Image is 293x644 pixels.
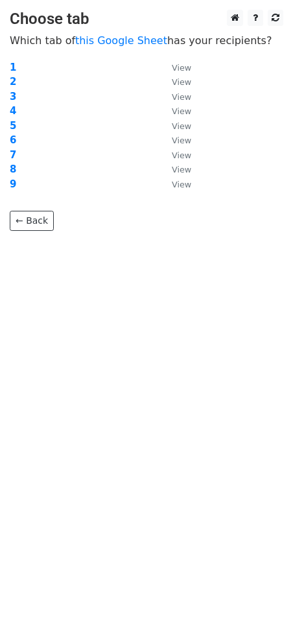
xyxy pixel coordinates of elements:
a: this Google Sheet [75,34,167,47]
a: View [159,62,191,73]
a: 8 [10,163,16,175]
a: 1 [10,62,16,73]
a: 6 [10,134,16,146]
small: View [172,92,191,102]
a: View [159,163,191,175]
a: View [159,120,191,132]
small: View [172,63,191,73]
h3: Choose tab [10,10,283,29]
a: View [159,76,191,88]
a: View [159,105,191,117]
small: View [172,180,191,189]
a: 5 [10,120,16,132]
a: 9 [10,178,16,190]
a: View [159,178,191,190]
p: Which tab of has your recipients? [10,34,283,47]
small: View [172,121,191,131]
a: ← Back [10,211,54,231]
small: View [172,136,191,145]
a: 3 [10,91,16,102]
small: View [172,77,191,87]
small: View [172,106,191,116]
a: View [159,134,191,146]
a: View [159,91,191,102]
small: View [172,165,191,174]
a: View [159,149,191,161]
a: 7 [10,149,16,161]
small: View [172,150,191,160]
a: 4 [10,105,16,117]
a: 2 [10,76,16,88]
